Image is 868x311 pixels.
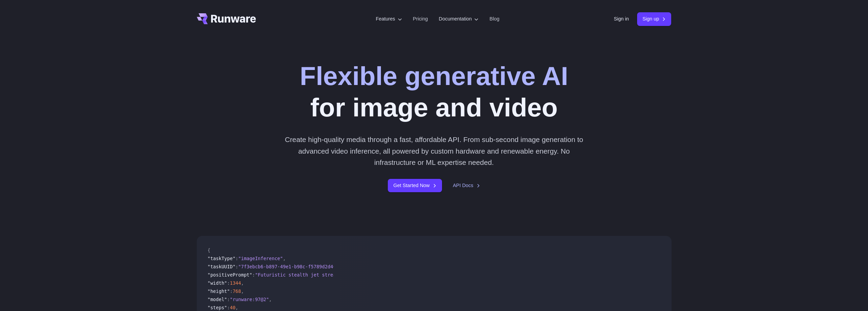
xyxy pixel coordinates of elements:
span: "taskUUID" [208,264,236,269]
a: Go to / [197,13,256,24]
a: API Docs [453,182,480,189]
span: "7f3ebcb6-b897-49e1-b98c-f5789d2d40d7" [238,264,344,269]
span: "model" [208,297,227,302]
span: : [230,288,233,294]
span: 768 [233,288,241,294]
span: , [269,297,272,302]
span: , [235,305,238,310]
span: , [241,280,244,286]
span: { [208,248,210,253]
span: : [227,297,230,302]
a: Blog [489,15,499,23]
label: Features [376,15,402,23]
span: 1344 [230,280,241,286]
span: "steps" [208,305,227,310]
a: Get Started Now [388,179,442,192]
h1: for image and video [300,60,568,123]
label: Documentation [439,15,479,23]
span: 40 [230,305,235,310]
span: "imageInference" [238,256,283,261]
span: "Futuristic stealth jet streaking through a neon-lit cityscape with glowing purple exhaust" [255,272,509,278]
span: "width" [208,280,227,286]
strong: Flexible generative AI [300,61,568,90]
a: Pricing [413,15,428,23]
a: Sign up [637,12,672,26]
span: , [283,256,285,261]
span: "height" [208,288,230,294]
span: : [227,280,230,286]
span: : [227,305,230,310]
span: , [241,288,244,294]
span: : [252,272,255,278]
span: : [235,264,238,269]
span: "runware:97@2" [230,297,269,302]
span: "taskType" [208,256,236,261]
span: "positivePrompt" [208,272,252,278]
span: : [235,256,238,261]
p: Create high-quality media through a fast, affordable API. From sub-second image generation to adv... [282,134,586,168]
a: Sign in [614,15,629,23]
